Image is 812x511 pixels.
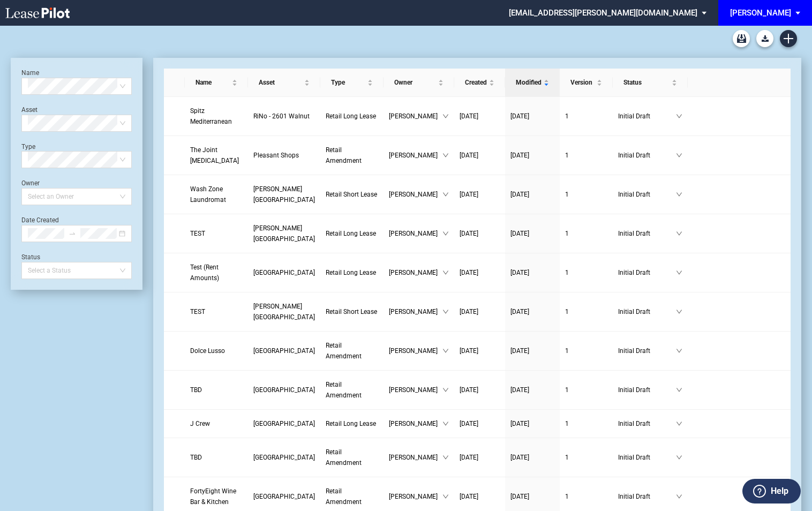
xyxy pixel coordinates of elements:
[259,77,302,88] span: Asset
[326,379,379,401] a: Retail Amendment
[326,340,379,362] a: Retail Amendment
[326,486,379,507] a: Retail Amendment
[510,112,529,120] span: [DATE]
[326,228,379,239] a: Retail Long Lease
[326,269,376,276] span: Retail Long Lease
[190,228,243,239] a: TEST
[190,306,243,317] a: TEST
[460,269,478,276] span: [DATE]
[326,230,376,237] span: Retail Long Lease
[510,420,529,427] span: [DATE]
[326,418,379,429] a: Retail Long Lease
[253,454,315,461] span: Freshfields Village
[442,191,449,198] span: down
[69,230,76,237] span: swap-right
[460,418,500,429] a: [DATE]
[389,452,442,463] span: [PERSON_NAME]
[780,30,797,47] a: Create new document
[565,418,607,429] a: 1
[248,69,320,97] th: Asset
[510,267,554,278] a: [DATE]
[753,30,777,47] md-menu: Download Blank Form List
[460,386,478,394] span: [DATE]
[326,145,379,166] a: Retail Amendment
[460,150,500,161] a: [DATE]
[565,420,569,427] span: 1
[565,452,607,463] a: 1
[618,385,676,395] span: Initial Draft
[676,387,682,393] span: down
[730,8,791,18] div: [PERSON_NAME]
[676,113,682,119] span: down
[510,418,554,429] a: [DATE]
[190,347,225,355] span: Dolce Lusso
[618,452,676,463] span: Initial Draft
[389,228,442,239] span: [PERSON_NAME]
[389,418,442,429] span: [PERSON_NAME]
[565,386,569,394] span: 1
[676,191,682,198] span: down
[253,418,315,429] a: [GEOGRAPHIC_DATA]
[618,345,676,356] span: Initial Draft
[326,381,362,399] span: Retail Amendment
[510,452,554,463] a: [DATE]
[771,484,788,498] label: Help
[510,150,554,161] a: [DATE]
[460,267,500,278] a: [DATE]
[320,69,384,97] th: Type
[742,479,801,504] button: Help
[460,420,478,427] span: [DATE]
[618,228,676,239] span: Initial Draft
[21,216,59,224] label: Date Created
[676,493,682,500] span: down
[190,145,243,166] a: The Joint [MEDICAL_DATA]
[623,77,670,88] span: Status
[196,77,230,88] span: Name
[389,111,442,122] span: [PERSON_NAME]
[565,385,607,395] a: 1
[618,267,676,278] span: Initial Draft
[326,420,376,427] span: Retail Long Lease
[190,264,219,282] span: Test (Rent Amounts)
[505,69,560,97] th: Modified
[565,345,607,356] a: 1
[253,184,315,205] a: [PERSON_NAME][GEOGRAPHIC_DATA]
[190,420,210,427] span: J Crew
[253,112,310,120] span: RiNo - 2601 Walnut
[21,106,37,114] label: Asset
[510,385,554,395] a: [DATE]
[253,150,315,161] a: Pleasant Shops
[460,189,500,200] a: [DATE]
[565,454,569,461] span: 1
[185,69,248,97] th: Name
[326,146,362,164] span: Retail Amendment
[190,486,243,507] a: FortyEight Wine Bar & Kitchen
[676,454,682,461] span: down
[442,269,449,276] span: down
[676,348,682,354] span: down
[565,111,607,122] a: 1
[510,189,554,200] a: [DATE]
[676,420,682,427] span: down
[442,387,449,393] span: down
[565,230,569,237] span: 1
[442,113,449,119] span: down
[460,230,478,237] span: [DATE]
[510,347,529,355] span: [DATE]
[253,420,315,427] span: Shadowood Square
[253,224,315,243] span: Bonita Centre
[565,191,569,198] span: 1
[190,487,236,506] span: FortyEight Wine Bar & Kitchen
[618,189,676,200] span: Initial Draft
[253,347,315,355] span: Park Road Shopping Center
[21,179,40,187] label: Owner
[510,491,554,502] a: [DATE]
[510,230,529,237] span: [DATE]
[613,69,688,97] th: Status
[460,385,500,395] a: [DATE]
[253,269,315,276] span: Burtonsville Crossing
[190,308,205,315] span: TEST
[565,228,607,239] a: 1
[565,267,607,278] a: 1
[331,77,366,88] span: Type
